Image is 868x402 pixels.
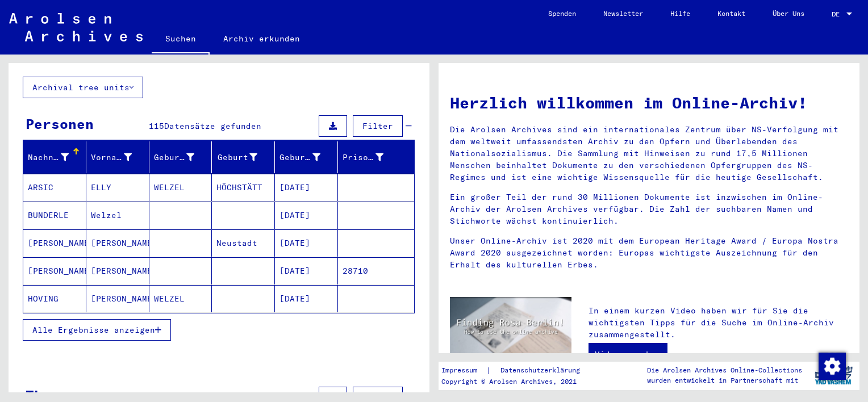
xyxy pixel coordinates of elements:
[86,229,149,257] mat-cell: [PERSON_NAME]
[23,229,86,257] mat-cell: [PERSON_NAME]
[152,25,210,55] a: Suchen
[441,376,594,387] p: Copyright © Arolsen Archives, 2021
[275,141,338,173] mat-header-cell: Geburtsdatum
[491,365,594,376] a: Datenschutzerklärung
[212,229,275,257] mat-cell: Neustadt
[216,148,274,166] div: Geburt‏
[23,285,86,312] mat-cell: HOVING
[212,174,275,201] mat-cell: HÖCHSTÄTT
[216,152,257,164] div: Geburt‏
[86,141,149,173] mat-header-cell: Vorname
[279,148,337,166] div: Geburtsdatum
[149,174,212,201] mat-cell: WELZEL
[23,174,86,201] mat-cell: ARSIC
[275,285,338,312] mat-cell: [DATE]
[23,141,86,173] mat-header-cell: Nachname
[86,257,149,284] mat-cell: [PERSON_NAME]
[23,319,171,341] button: Alle Ergebnisse anzeigen
[149,121,164,131] span: 115
[154,148,212,166] div: Geburtsname
[210,25,314,52] a: Archiv erkunden
[353,115,403,137] button: Filter
[86,202,149,229] mat-cell: Welzel
[26,114,94,134] div: Personen
[23,257,86,284] mat-cell: [PERSON_NAME]
[647,375,802,386] p: wurden entwickelt in Partnerschaft mit
[450,297,571,363] img: video.jpg
[23,77,143,98] button: Archival tree units
[9,13,143,41] img: Arolsen_neg.svg
[450,91,848,115] h1: Herzlich willkommen im Online-Archiv!
[164,121,261,131] span: Datensätze gefunden
[362,121,393,131] span: Filter
[154,152,195,164] div: Geburtsname
[91,148,149,166] div: Vorname
[32,325,155,335] span: Alle Ergebnisse anzeigen
[86,174,149,201] mat-cell: ELLY
[812,361,855,390] img: yv_logo.png
[441,365,594,376] div: |
[450,235,848,271] p: Unser Online-Archiv ist 2020 mit dem European Heritage Award / Europa Nostra Award 2020 ausgezeic...
[343,148,400,166] div: Prisoner #
[589,343,667,366] a: Video ansehen
[819,353,846,380] img: Zustimmung ändern
[441,365,486,376] a: Impressum
[450,124,848,183] p: Die Arolsen Archives sind ein internationales Zentrum über NS-Verfolgung mit dem weltweit umfasse...
[91,152,132,164] div: Vorname
[28,148,86,166] div: Nachname
[275,174,338,201] mat-cell: [DATE]
[275,202,338,229] mat-cell: [DATE]
[275,229,338,257] mat-cell: [DATE]
[343,152,383,164] div: Prisoner #
[589,305,848,341] p: In einem kurzen Video haben wir für Sie die wichtigsten Tipps für die Suche im Online-Archiv zusa...
[23,202,86,229] mat-cell: BUNDERLE
[832,10,844,18] span: DE
[149,141,212,173] mat-header-cell: Geburtsname
[28,152,69,164] div: Nachname
[647,365,802,375] p: Die Arolsen Archives Online-Collections
[86,285,149,312] mat-cell: [PERSON_NAME]
[212,141,275,173] mat-header-cell: Geburt‏
[275,257,338,284] mat-cell: [DATE]
[279,152,320,164] div: Geburtsdatum
[338,141,414,173] mat-header-cell: Prisoner #
[338,257,414,284] mat-cell: 28710
[149,285,212,312] mat-cell: WELZEL
[450,191,848,227] p: Ein großer Teil der rund 30 Millionen Dokumente ist inzwischen im Online-Archiv der Arolsen Archi...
